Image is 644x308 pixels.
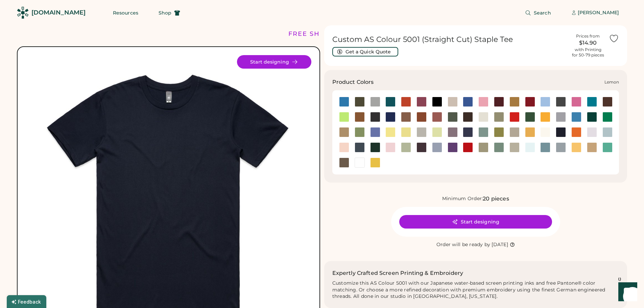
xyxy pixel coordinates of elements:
h2: Expertly Crafted Screen Printing & Embroidery [332,269,463,277]
button: Resources [105,6,146,20]
div: 20 pieces [483,195,509,203]
div: Customize this AS Colour 5001 with our Japanese water-based screen printing inks and free Pantone... [332,280,619,300]
div: Lemon [604,79,619,85]
button: Shop [150,6,188,20]
span: Search [534,10,551,15]
div: Minimum Order: [442,195,483,202]
div: with Printing for 50-79 pieces [572,47,604,58]
div: $14.90 [571,39,605,47]
div: [DATE] [492,241,508,248]
h1: Custom AS Colour 5001 (Straight Cut) Staple Tee [332,35,567,44]
span: Shop [159,10,171,15]
button: Get a Quick Quote [332,47,398,56]
div: [PERSON_NAME] [578,9,619,16]
img: Rendered Logo - Screens [17,7,29,19]
h3: Product Colors [332,78,374,86]
div: FREE SHIPPING [288,29,347,39]
button: Start designing [237,55,311,69]
button: Start designing [399,215,552,229]
div: [DOMAIN_NAME] [31,8,86,17]
iframe: Front Chat [612,278,641,307]
div: Prices from [576,33,600,39]
button: Search [517,6,559,20]
div: Order will be ready by [436,241,491,248]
